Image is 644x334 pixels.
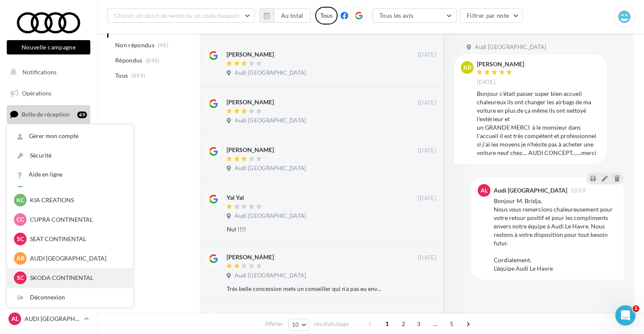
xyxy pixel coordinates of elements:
span: [DATE] [418,254,436,262]
a: Campagnes [5,148,92,166]
p: KIA CREATIONS [30,196,123,204]
button: Filtrer par note [460,8,523,23]
span: Afficher [265,320,284,328]
span: Boîte de réception [22,111,70,118]
a: Gérer mon compte [7,127,133,146]
a: Opérations [5,84,92,102]
p: CUPRA CONTINENTAL [30,215,123,224]
button: 10 [288,319,310,331]
a: AL AUDI [GEOGRAPHIC_DATA] [7,311,90,327]
div: Bonjour c'était passer super bien accueil chaleureux ils ont changer les airbags de ma voiture en... [477,90,600,157]
p: AUDI [GEOGRAPHIC_DATA] [30,254,123,263]
div: Yal Yal [227,193,244,202]
div: Audi [GEOGRAPHIC_DATA] [494,187,567,193]
span: SC [17,274,24,282]
span: (894) [131,72,146,79]
button: Notifications [5,63,89,81]
p: AUDI [GEOGRAPHIC_DATA] [24,315,81,323]
span: AR [16,254,24,263]
span: Audi [GEOGRAPHIC_DATA] [235,272,306,280]
div: [PERSON_NAME] [227,253,274,261]
span: Choisir un point de vente ou un code magasin [114,12,239,19]
span: KB [463,63,471,72]
span: 10:59 [570,188,586,193]
a: Aide en ligne [7,165,133,184]
p: SKODA CONTINENTAL [30,274,123,282]
div: [PERSON_NAME] [227,312,274,321]
button: Nouvelle campagne [7,40,90,54]
div: [PERSON_NAME] [227,98,274,106]
span: [DATE] [477,79,495,86]
span: ... [428,317,442,331]
span: Tous [115,71,128,80]
span: [DATE] [418,99,436,107]
span: Audi [GEOGRAPHIC_DATA] [235,117,306,125]
span: (48) [158,42,168,49]
span: AL [481,186,488,195]
span: 1 [380,317,394,331]
span: Audi [GEOGRAPHIC_DATA] [475,43,546,51]
a: Sécurité [7,146,133,165]
span: [DATE] [418,147,436,155]
span: Notifications [22,68,57,76]
span: [DATE] [418,195,436,202]
span: Audi [GEOGRAPHIC_DATA] [235,69,306,77]
div: Bonjour M. Bridja, Nous vous remercions chaleureusement pour votre retour positif et pour les com... [494,197,617,273]
div: 49 [77,111,87,118]
div: Déconnexion [7,288,133,307]
div: [PERSON_NAME] [477,61,524,67]
span: Opérations [22,90,51,97]
div: [PERSON_NAME] [227,146,274,154]
span: 3 [412,317,425,331]
span: 5 [445,317,458,331]
span: 1 [633,305,639,312]
p: SEAT CONTINENTAL [30,235,123,243]
iframe: Intercom live chat [615,305,636,326]
a: Médiathèque [5,169,92,187]
span: Non répondus [115,41,154,49]
span: Tous les avis [379,12,414,19]
span: [DATE] [418,51,436,59]
div: Tous [315,7,338,24]
button: Choisir un point de vente ou un code magasin [107,8,255,23]
div: Très belle concession mets un conseiller qui n'a pas eu envie de me vendre une voiture [227,285,382,293]
button: Tous les avis [372,8,457,23]
span: Audi [GEOGRAPHIC_DATA] [235,212,306,220]
button: Au total [260,8,311,23]
a: Visibilité en ligne [5,127,92,145]
span: Audi [GEOGRAPHIC_DATA] [235,165,306,172]
a: PLV et print personnalisable [5,190,92,215]
div: Nul !!!! [227,225,382,234]
span: Répondus [115,56,143,65]
div: [PERSON_NAME] [227,50,274,59]
span: SC [17,235,24,243]
span: résultats/page [314,320,349,328]
span: AL [11,315,19,323]
span: 2 [397,317,410,331]
span: 10 [292,321,299,328]
span: KC [16,196,24,204]
span: CC [16,215,24,224]
button: Au total [274,8,311,23]
a: Boîte de réception49 [5,105,92,123]
span: (846) [146,57,160,64]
